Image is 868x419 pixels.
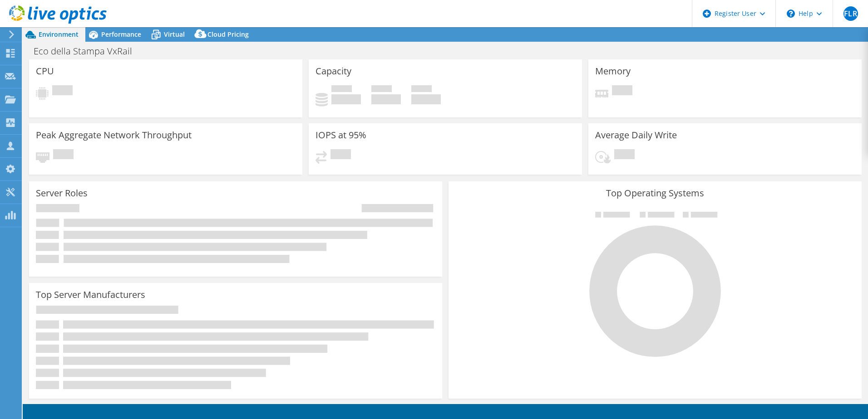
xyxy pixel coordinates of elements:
h3: Memory [595,66,631,76]
h3: Top Operating Systems [455,188,855,198]
span: Performance [101,30,141,39]
span: Pending [330,149,351,161]
span: Environment [39,30,79,39]
h4: 0 GiB [371,94,401,104]
span: Used [331,85,352,94]
span: Pending [53,149,74,161]
h4: 0 GiB [411,94,441,104]
span: Virtual [164,30,185,39]
h3: Average Daily Write [595,130,677,140]
span: Free [371,85,392,94]
h3: Top Server Manufacturers [36,290,145,300]
span: Total [411,85,432,94]
h3: CPU [36,66,54,76]
span: Pending [612,85,632,97]
span: FLR [843,6,858,21]
h1: Eco della Stampa VxRail [30,46,146,56]
h3: Peak Aggregate Network Throughput [36,130,192,140]
span: Cloud Pricing [207,30,249,39]
span: Pending [614,149,635,161]
span: Pending [52,85,73,97]
svg: \n [787,10,795,18]
h3: Server Roles [36,188,88,198]
h3: IOPS at 95% [316,130,366,140]
h4: 0 GiB [331,94,361,104]
h3: Capacity [316,66,351,76]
